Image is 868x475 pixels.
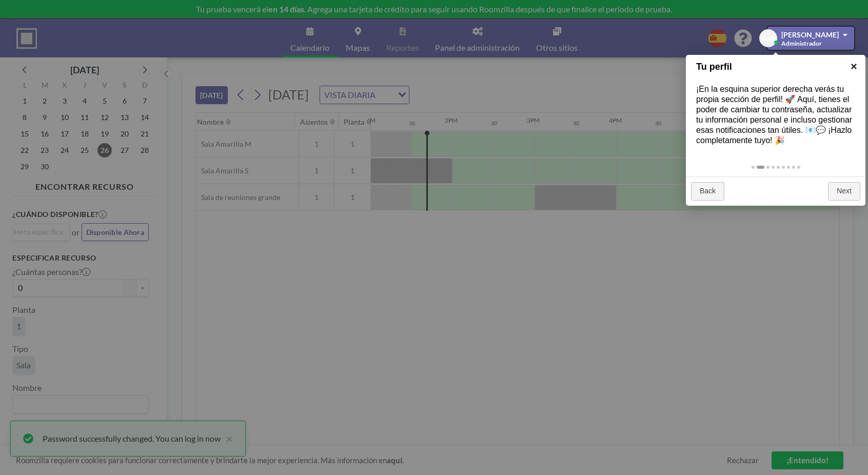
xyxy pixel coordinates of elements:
[686,74,865,156] div: ¡En la esquina superior derecha verás tu propia sección de perfil! 🚀 Aquí, tienes el poder de cam...
[691,182,724,201] a: Back
[696,60,839,74] h1: Tu perfil
[842,55,865,78] a: ×
[828,182,860,201] a: Next
[762,34,774,43] span: AM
